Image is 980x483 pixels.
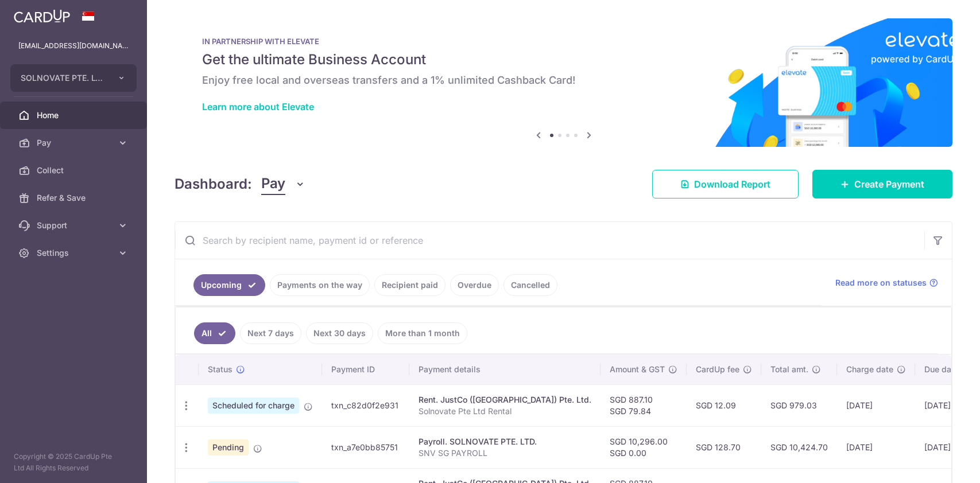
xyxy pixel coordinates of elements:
span: Pending [208,439,249,455]
a: Recipient paid [374,274,446,296]
div: Payroll. SOLNOVATE PTE. LTD. [419,436,591,447]
h5: Get the ultimate Business Account [202,50,925,69]
span: Scheduled for charge [208,398,299,414]
td: SGD 12.09 [687,384,761,426]
span: Due date [924,364,959,375]
th: Payment ID [322,355,409,384]
p: [EMAIL_ADDRESS][DOMAIN_NAME] [18,40,129,52]
input: Search by recipient name, payment id or reference [175,222,924,259]
td: SGD 128.70 [687,426,761,468]
p: IN PARTNERSHIP WITH ELEVATE [202,37,925,46]
span: Status [208,364,233,375]
td: [DATE] [837,426,915,468]
span: Amount & GST [610,364,665,375]
p: SNV SG PAYROLL [419,447,591,459]
p: Solnovate Pte Ltd Rental [419,406,591,417]
th: Payment details [409,355,601,384]
a: All [194,322,235,344]
img: Renovation banner [175,18,952,147]
img: CardUp [14,9,70,23]
span: Read more on statuses [835,277,927,289]
div: Rent. JustCo ([GEOGRAPHIC_DATA]) Pte. Ltd. [419,394,591,406]
a: Next 7 days [240,322,301,344]
span: Settings [37,247,113,259]
a: Read more on statuses [835,277,938,289]
span: Download Report [694,177,770,191]
td: SGD 887.10 SGD 79.84 [601,384,687,426]
td: txn_c82d0f2e931 [322,384,409,426]
h4: Dashboard: [175,174,252,194]
td: txn_a7e0bb85751 [322,426,409,468]
span: Pay [37,137,113,149]
span: CardUp fee [696,364,739,375]
h6: Enjoy free local and overseas transfers and a 1% unlimited Cashback Card! [202,73,925,87]
span: Support [37,220,113,231]
span: Refer & Save [37,192,113,204]
td: SGD 979.03 [761,384,837,426]
td: [DATE] [837,384,915,426]
span: SOLNOVATE PTE. LTD. [21,72,106,84]
button: SOLNOVATE PTE. LTD. [10,64,137,92]
a: Download Report [652,170,799,198]
span: Home [37,110,113,121]
a: Learn more about Elevate [202,101,314,112]
span: Total amt. [770,364,808,375]
a: Next 30 days [306,322,373,344]
td: SGD 10,424.70 [761,426,837,468]
a: More than 1 month [378,322,467,344]
span: Charge date [846,364,893,375]
a: Payments on the way [270,274,370,296]
span: Create Payment [854,177,924,191]
a: Cancelled [503,274,557,296]
a: Overdue [450,274,499,296]
span: Collect [37,165,113,176]
td: SGD 10,296.00 SGD 0.00 [601,426,687,468]
a: Upcoming [193,274,265,296]
span: Pay [261,173,285,195]
button: Pay [261,173,305,195]
a: Create Payment [812,170,952,198]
